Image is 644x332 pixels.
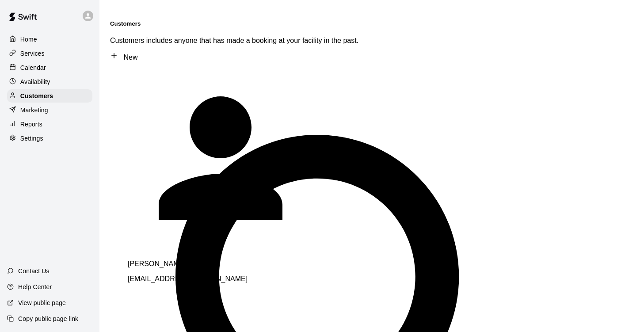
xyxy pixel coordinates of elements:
[7,75,92,88] a: Availability
[18,298,66,307] p: View public page
[7,132,92,145] a: Settings
[20,35,37,44] p: Home
[7,33,92,46] a: Home
[7,89,92,103] a: Customers
[128,65,375,253] div: Mike Brooks
[18,282,52,291] p: Help Center
[18,267,50,275] p: Contact Us
[7,47,92,60] a: Services
[7,118,92,131] a: Reports
[128,275,248,282] span: [EMAIL_ADDRESS][DOMAIN_NAME]
[110,37,633,45] p: Customers includes anyone that has made a booking at your facility in the past.
[7,61,92,74] a: Calendar
[18,314,78,323] p: Copy public page link
[20,63,46,72] p: Calendar
[20,106,48,114] p: Marketing
[110,53,137,61] a: New
[20,77,50,86] p: Availability
[20,134,43,143] p: Settings
[20,120,42,129] p: Reports
[20,49,45,58] p: Services
[128,260,186,268] p: [PERSON_NAME]
[7,103,92,117] a: Marketing
[110,20,633,27] h5: Customers
[20,92,53,100] p: Customers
